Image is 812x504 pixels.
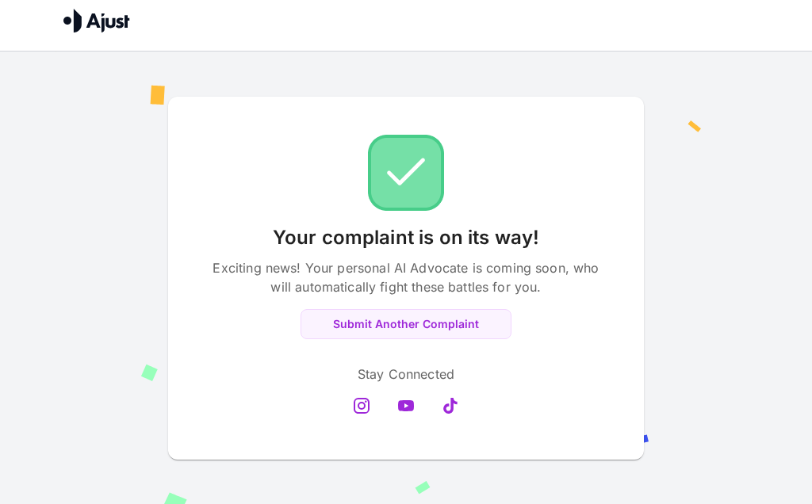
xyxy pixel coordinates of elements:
p: Exciting news! Your personal AI Advocate is coming soon, who will automatically fight these battl... [208,258,604,296]
p: Your complaint is on its way! [273,223,539,252]
img: Ajust [63,9,130,32]
img: Check! [368,135,444,211]
button: Submit Another Complaint [301,309,511,340]
p: Stay Connected [358,365,454,384]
